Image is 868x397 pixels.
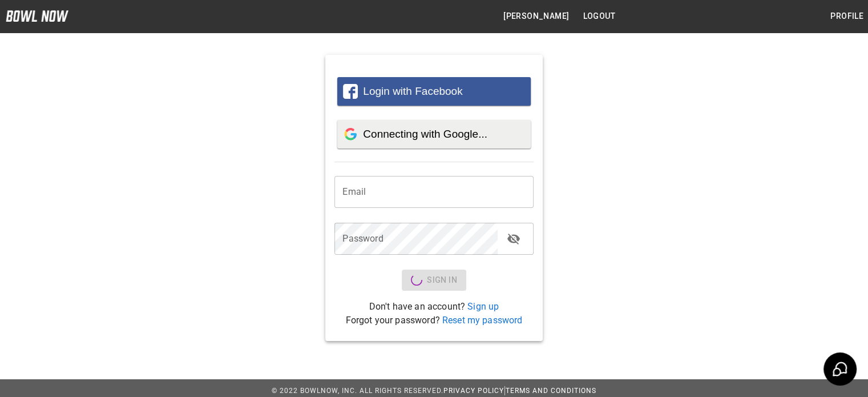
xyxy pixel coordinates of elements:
[6,10,68,22] img: logo
[334,314,533,327] p: Forgot your password?
[442,315,523,326] a: Reset my password
[499,6,574,27] button: [PERSON_NAME]
[443,387,504,395] a: Privacy Policy
[502,227,525,250] button: toggle password visibility
[506,387,596,395] a: Terms and Conditions
[334,300,533,314] p: Don't have an account?
[578,6,619,27] button: Logout
[272,387,443,395] span: © 2022 BowlNow, Inc. All Rights Reserved.
[467,301,499,312] a: Sign up
[363,128,487,140] span: Connecting with Google...
[363,85,462,97] span: Login with Facebook
[826,6,868,27] button: Profile
[337,77,530,106] button: Login with Facebook
[337,120,530,149] button: Connecting with Google...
